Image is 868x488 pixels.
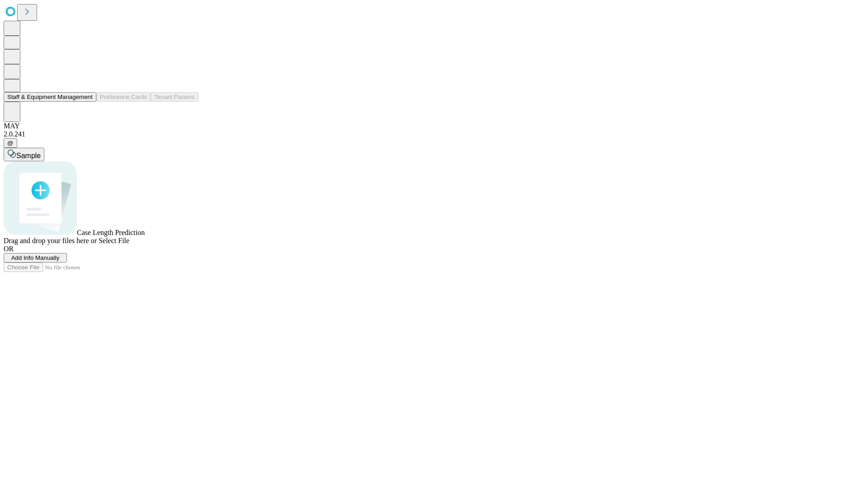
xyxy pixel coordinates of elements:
span: OR [4,245,14,253]
div: MAY [4,122,864,130]
div: 2.0.241 [4,130,864,138]
button: Add Info Manually [4,253,67,263]
span: Select File [99,237,129,244]
span: @ [7,140,14,146]
button: Preference Cards [96,92,151,102]
button: Sample [4,148,44,161]
span: Sample [16,152,41,160]
button: Staff & Equipment Management [4,92,96,102]
button: Tenant Params [151,92,198,102]
span: Add Info Manually [11,254,60,261]
span: Drag and drop your files here or [4,237,97,244]
button: @ [4,138,17,148]
span: Case Length Prediction [77,229,145,236]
